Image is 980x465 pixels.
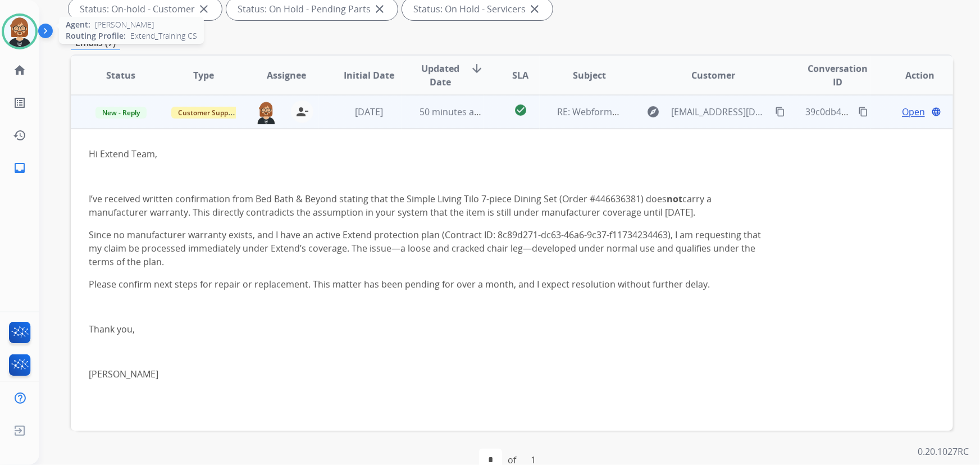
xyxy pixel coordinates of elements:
[13,161,26,175] mat-icon: inbox
[197,2,211,16] mat-icon: close
[931,107,941,117] mat-icon: language
[267,69,306,82] span: Assignee
[13,96,26,110] mat-icon: list_alt
[647,105,660,118] mat-icon: explore
[902,105,925,118] span: Open
[355,106,383,118] span: [DATE]
[66,30,126,42] span: Routing Profile:
[672,105,769,118] span: [EMAIL_ADDRESS][DOMAIN_NAME]
[89,147,769,161] p: Hi Extend Team,
[295,105,309,118] mat-icon: person_remove
[805,106,970,118] span: 39c0db42-8bfc-4f5d-afda-cbed67f3b5fe
[775,107,785,117] mat-icon: content_copy
[13,129,26,142] mat-icon: history
[514,103,527,117] mat-icon: check_circle
[573,69,606,82] span: Subject
[528,2,541,16] mat-icon: close
[95,19,154,30] span: [PERSON_NAME]
[918,445,969,458] p: 0.20.1027RC
[130,30,197,42] span: Extend_Training CS
[89,228,769,268] p: Since no manufacturer warranty exists, and I have an active Extend protection plan (Contract ID: ...
[89,367,769,381] p: [PERSON_NAME]
[66,19,90,30] span: Agent:
[420,106,485,118] span: 50 minutes ago
[89,192,769,219] p: I’ve received written confirmation from Bed Bath & Beyond stating that the Simple Living Tilo 7-p...
[558,106,827,118] span: RE: Webform from [EMAIL_ADDRESS][DOMAIN_NAME] on [DATE]
[106,69,135,82] span: Status
[193,69,214,82] span: Type
[470,62,484,75] mat-icon: arrow_downward
[171,107,244,118] span: Customer Support
[667,193,682,205] b: not
[95,107,147,118] span: New - Reply
[255,101,277,124] img: agent-avatar
[4,16,35,47] img: avatar
[512,69,528,82] span: SLA
[89,277,769,291] p: Please confirm next steps for repair or replacement. This matter has been pending for over a mont...
[344,69,394,82] span: Initial Date
[373,2,386,16] mat-icon: close
[858,107,868,117] mat-icon: content_copy
[805,62,869,89] span: Conversation ID
[420,62,461,89] span: Updated Date
[89,322,769,336] p: Thank you,
[13,63,26,77] mat-icon: home
[870,56,953,95] th: Action
[692,69,736,82] span: Customer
